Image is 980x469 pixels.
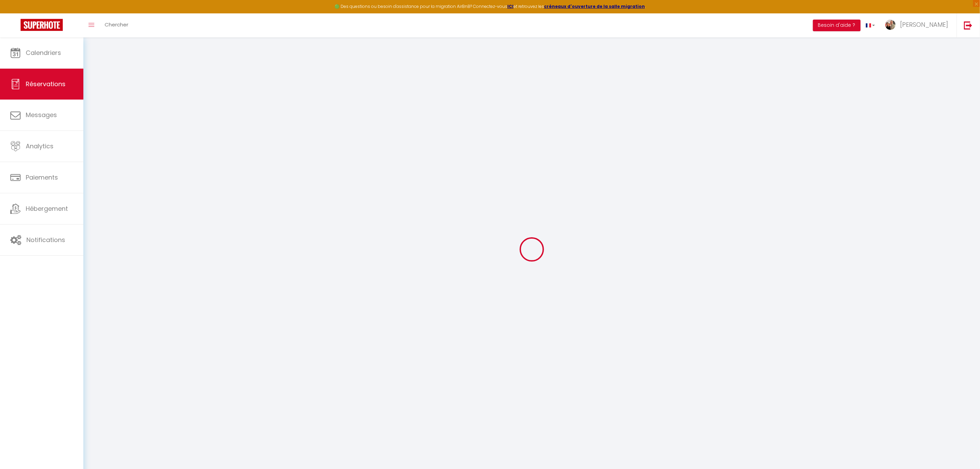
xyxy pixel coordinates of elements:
[26,80,66,88] span: Réservations
[26,236,65,244] span: Notifications
[105,21,128,28] span: Chercher
[26,142,54,150] span: Analytics
[885,20,896,30] img: ...
[544,3,645,9] a: créneaux d'ouverture de la salle migration
[99,13,133,37] a: Chercher
[5,3,26,23] button: Ouvrir le widget de chat LiveChat
[21,19,63,31] img: Super Booking
[26,48,61,57] span: Calendriers
[900,20,948,29] span: [PERSON_NAME]
[880,13,957,37] a: ... [PERSON_NAME]
[507,3,513,9] a: ICI
[26,173,58,182] span: Paiements
[964,21,972,30] img: logout
[26,111,57,119] span: Messages
[813,20,861,31] button: Besoin d'aide ?
[26,204,68,213] span: Hébergement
